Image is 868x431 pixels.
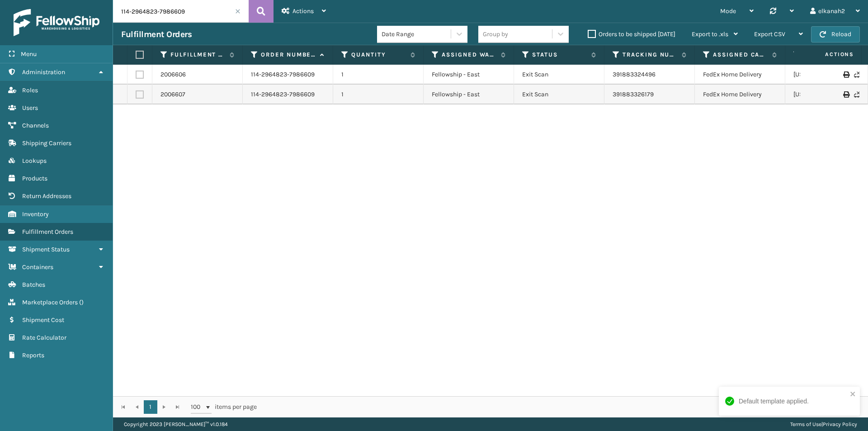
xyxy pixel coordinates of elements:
[695,65,785,85] td: FedEx Home Delivery
[251,90,315,99] a: 114-2964823-7986609
[483,29,508,39] div: Group by
[261,51,316,59] label: Order Number
[351,51,406,59] label: Quantity
[695,85,785,104] td: FedEx Home Delivery
[442,51,496,59] label: Assigned Warehouse
[191,403,204,412] span: 100
[854,91,859,98] i: Never Shipped
[588,30,675,38] label: Orders to be shipped [DATE]
[797,47,859,62] span: Actions
[251,70,315,79] a: 114-2964823-7986609
[424,85,514,104] td: Fellowship - East
[843,71,849,78] i: Print Label
[22,68,65,76] span: Administration
[292,7,314,15] span: Actions
[160,70,186,79] a: 2006606
[144,400,157,414] a: 1
[269,403,858,412] div: 1 - 2 of 2 items
[79,298,84,306] span: ( )
[754,30,785,38] span: Export CSV
[850,390,856,399] button: close
[22,210,49,218] span: Inventory
[623,51,677,59] label: Tracking Number
[720,7,736,15] span: Mode
[170,51,225,59] label: Fulfillment Order Id
[121,29,192,40] h3: Fulfillment Orders
[424,65,514,85] td: Fellowship - East
[613,71,656,78] a: 391883324496
[22,351,44,359] span: Reports
[692,30,728,38] span: Export to .xls
[22,175,47,182] span: Products
[22,104,38,112] span: Users
[532,51,587,59] label: Status
[160,90,185,99] a: 2006607
[843,91,849,98] i: Print Label
[22,122,49,129] span: Channels
[22,298,78,306] span: Marketplace Orders
[854,71,859,78] i: Never Shipped
[739,397,809,406] div: Default template applied.
[22,281,45,289] span: Batches
[22,246,70,253] span: Shipment Status
[713,51,768,59] label: Assigned Carrier Service
[514,65,604,85] td: Exit Scan
[22,157,47,165] span: Lookups
[382,29,452,39] div: Date Range
[333,85,424,104] td: 1
[333,65,424,85] td: 1
[124,417,228,431] p: Copyright 2023 [PERSON_NAME]™ v 1.0.184
[811,26,860,43] button: Reload
[191,400,257,414] span: items per page
[613,90,654,98] a: 391883326179
[22,86,38,94] span: Roles
[22,263,53,271] span: Containers
[514,85,604,104] td: Exit Scan
[22,316,64,324] span: Shipment Cost
[14,9,99,36] img: logo
[22,228,73,236] span: Fulfillment Orders
[22,192,71,200] span: Return Addresses
[22,139,71,147] span: Shipping Carriers
[22,334,66,341] span: Rate Calculator
[21,50,37,58] span: Menu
